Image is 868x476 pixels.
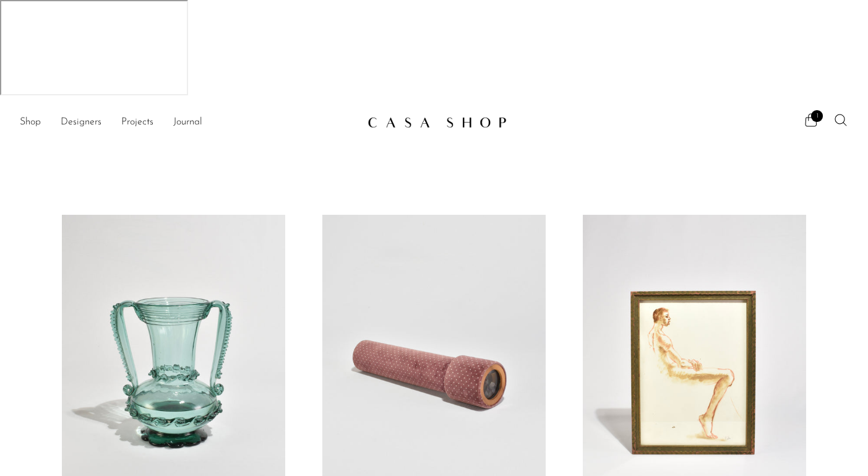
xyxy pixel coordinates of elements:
ul: NEW HEADER MENU [20,112,358,133]
a: Journal [173,115,202,131]
span: 1 [811,110,823,122]
a: Projects [121,115,153,131]
a: Shop [20,115,41,131]
a: Designers [61,115,101,131]
nav: Desktop navigation [20,112,358,133]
